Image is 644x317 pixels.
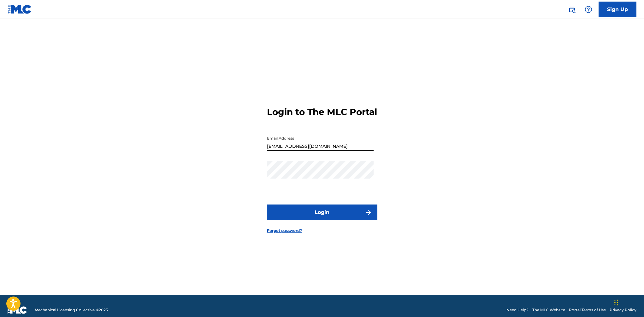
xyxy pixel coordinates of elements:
[365,209,372,216] img: f7272a7cc735f4ea7f67.svg
[506,307,529,313] a: Need Help?
[267,228,302,233] a: Forgot password?
[8,306,27,314] img: logo
[267,107,377,118] h3: Login to The MLC Portal
[566,3,578,16] a: Public Search
[585,6,592,13] img: help
[569,307,606,313] a: Portal Terms of Use
[582,3,595,16] div: Help
[614,293,618,312] div: Drag
[267,205,377,220] button: Login
[568,6,576,13] img: search
[8,5,32,14] img: MLC Logo
[35,307,108,313] span: Mechanical Licensing Collective © 2025
[599,2,636,17] a: Sign Up
[612,287,644,317] iframe: Chat Widget
[532,307,565,313] a: The MLC Website
[610,307,636,313] a: Privacy Policy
